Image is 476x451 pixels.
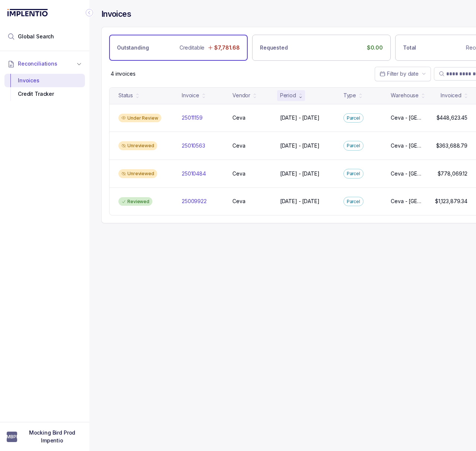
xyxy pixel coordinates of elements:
[441,92,461,99] div: Invoiced
[4,56,85,72] button: Reconciliations
[180,44,205,51] p: Creditable
[118,197,152,206] div: Reviewed
[118,141,157,150] div: Unreviewed
[10,74,79,87] div: Invoices
[435,198,467,205] p: $1,123,879.34
[280,198,320,205] p: [DATE] - [DATE]
[380,70,419,78] search: Date Range Picker
[391,170,423,177] p: Ceva - [GEOGRAPHIC_DATA] [GEOGRAPHIC_DATA], [GEOGRAPHIC_DATA] - [GEOGRAPHIC_DATA]
[280,170,320,177] p: [DATE] - [DATE]
[391,92,419,99] div: Warehouse
[347,170,360,177] p: Parcel
[232,114,245,122] p: Ceva
[18,33,54,40] span: Global Search
[438,170,467,177] p: $778,069.12
[232,92,250,99] div: Vendor
[347,198,360,205] p: Parcel
[18,60,57,67] span: Reconciliations
[375,67,431,81] button: Date Range Picker
[391,114,423,122] p: Ceva - [GEOGRAPHIC_DATA] [GEOGRAPHIC_DATA], [GEOGRAPHIC_DATA] - [GEOGRAPHIC_DATA]
[387,70,419,77] span: Filter by date
[391,198,423,205] p: Ceva - [GEOGRAPHIC_DATA] [GEOGRAPHIC_DATA], [GEOGRAPHIC_DATA] - [GEOGRAPHIC_DATA]
[118,169,157,178] div: Unreviewed
[85,8,94,17] div: Collapse Icon
[347,142,360,149] p: Parcel
[280,142,320,149] p: [DATE] - [DATE]
[117,44,149,51] p: Outstanding
[391,142,423,149] p: Ceva - [GEOGRAPHIC_DATA] [GEOGRAPHIC_DATA], [GEOGRAPHIC_DATA] - [GEOGRAPHIC_DATA]
[101,9,131,19] h4: Invoices
[182,92,199,99] div: Invoice
[182,142,205,149] p: 25010563
[182,170,206,177] p: 25010484
[7,429,83,444] button: User initialsMocking Bird Prod Impentio
[403,44,416,51] p: Total
[7,432,17,442] span: User initials
[280,92,296,99] div: Period
[232,198,245,205] p: Ceva
[10,87,79,101] div: Credit Tracker
[182,198,207,205] p: 25009922
[118,92,133,99] div: Status
[437,114,467,122] p: $448,623.45
[260,44,288,51] p: Requested
[232,170,245,177] p: Ceva
[111,70,136,78] p: 4 invoices
[367,44,383,51] p: $0.00
[347,114,360,122] p: Parcel
[343,92,356,99] div: Type
[182,114,203,122] p: 25011159
[111,70,136,78] div: Remaining page entries
[232,142,245,149] p: Ceva
[118,114,161,123] div: Under Review
[436,142,467,149] p: $363,688.79
[214,44,240,51] p: $7,781.68
[280,114,320,122] p: [DATE] - [DATE]
[22,429,83,444] p: Mocking Bird Prod Impentio
[4,72,85,102] div: Reconciliations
